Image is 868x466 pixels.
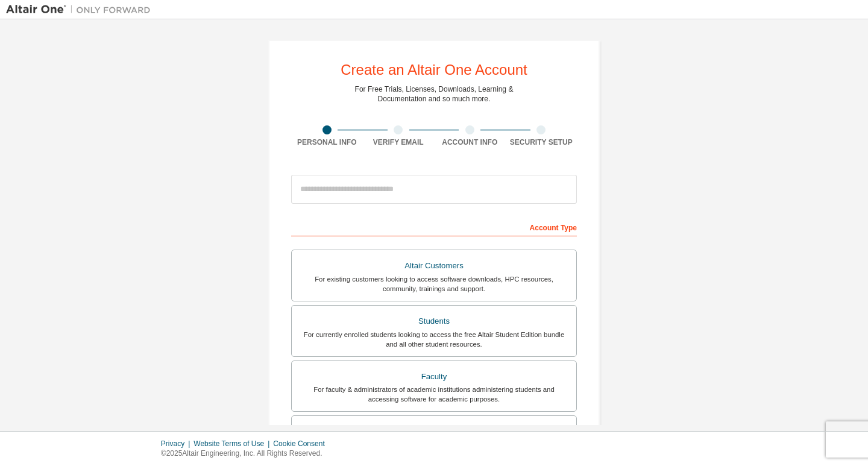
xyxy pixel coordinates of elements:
[299,313,569,330] div: Students
[6,4,157,16] img: Altair One
[299,423,569,440] div: Everyone else
[273,439,332,449] div: Cookie Consent
[506,137,577,147] div: Security Setup
[161,449,332,459] p: © 2025 Altair Engineering, Inc. All Rights Reserved.
[434,137,506,147] div: Account Info
[161,439,193,449] div: Privacy
[299,257,569,274] div: Altair Customers
[299,385,569,404] div: For faculty & administrators of academic institutions administering students and accessing softwa...
[193,439,273,449] div: Website Terms of Use
[291,137,363,147] div: Personal Info
[299,368,569,385] div: Faculty
[363,137,435,147] div: Verify Email
[299,330,569,349] div: For currently enrolled students looking to access the free Altair Student Edition bundle and all ...
[299,274,569,294] div: For existing customers looking to access software downloads, HPC resources, community, trainings ...
[355,84,514,104] div: For Free Trials, Licenses, Downloads, Learning & Documentation and so much more.
[341,63,527,77] div: Create an Altair One Account
[291,217,577,236] div: Account Type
